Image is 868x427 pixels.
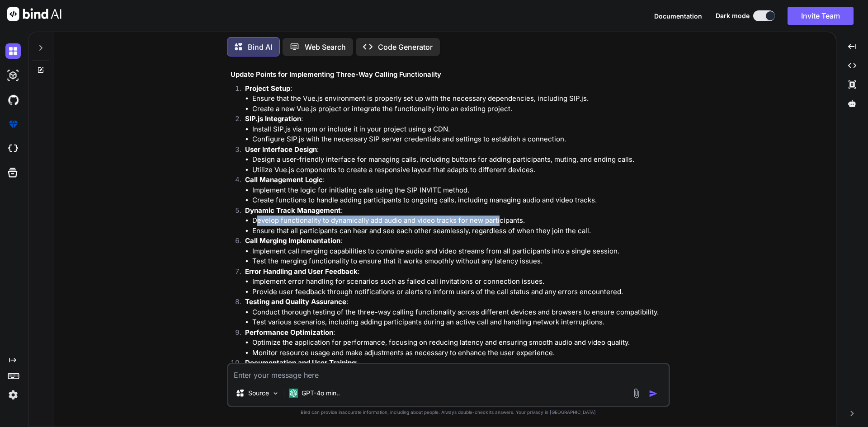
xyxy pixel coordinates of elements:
[289,389,298,398] img: GPT-4o mini
[245,84,290,93] strong: Project Setup
[649,389,658,398] img: icon
[245,145,668,155] p: :
[5,68,21,83] img: darkAi-studio
[5,117,21,132] img: premium
[245,297,668,307] p: :
[252,307,668,318] li: Conduct thorough testing of the three-way calling functionality across different devices and brow...
[5,387,21,403] img: settings
[654,11,702,21] button: Documentation
[305,42,346,52] p: Web Search
[245,145,317,154] strong: User Interface Design
[631,388,642,399] img: attachment
[252,134,668,145] li: Configure SIP.js with the necessary SIP server credentials and settings to establish a connection.
[252,155,668,165] li: Design a user-friendly interface for managing calls, including buttons for adding participants, m...
[245,206,668,216] p: :
[252,195,668,206] li: Create functions to handle adding participants to ongoing calls, including managing audio and vid...
[245,114,301,123] strong: SIP.js Integration
[252,317,668,328] li: Test various scenarios, including adding participants during an active call and handling network ...
[654,12,702,20] span: Documentation
[252,185,668,196] li: Implement the logic for initiating calls using the SIP INVITE method.
[252,256,668,267] li: Test the merging functionality to ensure that it works smoothly without any latency issues.
[248,42,272,52] p: Bind AI
[252,287,668,297] li: Provide user feedback through notifications or alerts to inform users of the call status and any ...
[245,84,668,94] p: :
[7,7,61,21] img: Bind AI
[248,389,269,398] p: Source
[302,389,340,398] p: GPT-4o min..
[252,94,668,104] li: Ensure that the Vue.js environment is properly set up with the necessary dependencies, including ...
[378,42,433,52] p: Code Generator
[231,70,668,80] h3: Update Points for Implementing Three-Way Calling Functionality
[252,165,668,175] li: Utilize Vue.js components to create a responsive layout that adapts to different devices.
[245,175,668,185] p: :
[245,297,346,306] strong: Testing and Quality Assurance
[5,92,21,108] img: githubDark
[245,206,341,215] strong: Dynamic Track Management
[252,104,668,114] li: Create a new Vue.js project or integrate the functionality into an existing project.
[5,141,21,156] img: cloudideIcon
[227,409,670,416] p: Bind can provide inaccurate information, including about people. Always double-check its answers....
[245,236,668,246] p: :
[5,43,21,59] img: darkChat
[245,236,340,245] strong: Call Merging Implementation
[245,328,668,338] p: :
[272,389,279,397] img: Pick Models
[245,267,668,277] p: :
[252,124,668,135] li: Install SIP.js via npm or include it in your project using a CDN.
[245,358,356,367] strong: Documentation and User Training
[252,277,668,287] li: Implement error handling for scenarios such as failed call invitations or connection issues.
[245,175,323,184] strong: Call Management Logic
[252,216,668,226] li: Develop functionality to dynamically add audio and video tracks for new participants.
[788,7,854,25] button: Invite Team
[252,246,668,257] li: Implement call merging capabilities to combine audio and video streams from all participants into...
[245,267,358,276] strong: Error Handling and User Feedback
[245,358,668,368] p: :
[252,338,668,348] li: Optimize the application for performance, focusing on reducing latency and ensuring smooth audio ...
[245,114,668,124] p: :
[245,328,333,337] strong: Performance Optimization
[252,348,668,358] li: Monitor resource usage and make adjustments as necessary to enhance the user experience.
[252,226,668,236] li: Ensure that all participants can hear and see each other seamlessly, regardless of when they join...
[716,11,750,20] span: Dark mode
